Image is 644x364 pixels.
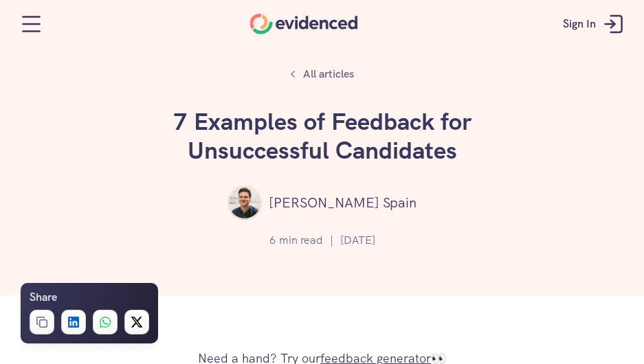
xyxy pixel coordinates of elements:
p: | [330,231,333,249]
p: [DATE] [340,231,375,249]
p: All articles [303,65,354,83]
h1: 7 Examples of Feedback for Unsuccessful Candidates [116,107,529,165]
p: [PERSON_NAME] Spain [269,192,417,214]
p: 6 [269,231,276,249]
a: All articles [282,62,362,87]
p: min read [279,231,323,249]
a: Home [250,14,358,34]
p: Sign In [563,15,596,33]
img: "" [227,185,262,220]
a: Sign In [553,3,637,45]
h6: Share [30,288,57,306]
